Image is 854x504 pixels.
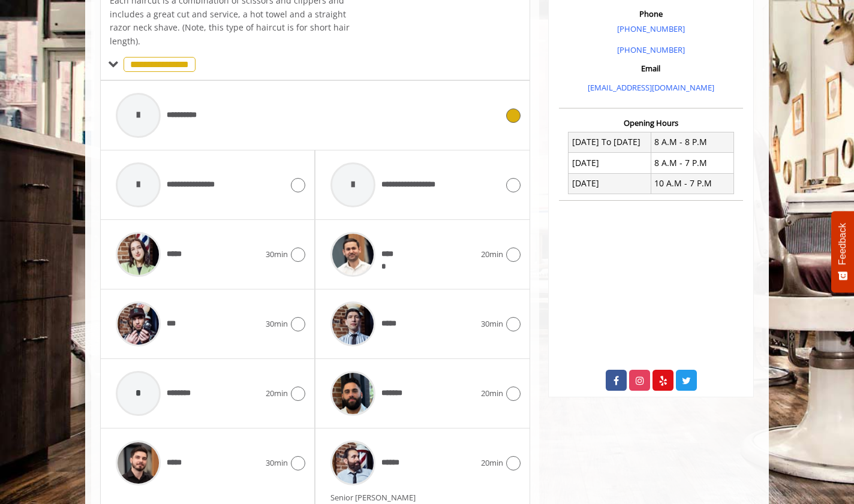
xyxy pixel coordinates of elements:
[569,153,651,173] td: [DATE]
[617,23,685,34] a: [PHONE_NUMBER]
[481,457,503,469] span: 20min
[481,318,503,330] span: 30min
[651,173,733,194] td: 10 A.M - 7 P.M
[651,153,733,173] td: 8 A.M - 7 P.M
[330,492,422,503] span: Senior [PERSON_NAME]
[569,173,651,194] td: [DATE]
[481,387,503,400] span: 20min
[266,248,288,261] span: 30min
[617,44,685,55] a: [PHONE_NUMBER]
[651,132,733,152] td: 8 A.M - 8 P.M
[559,119,743,127] h3: Opening Hours
[562,64,740,73] h3: Email
[562,10,740,18] h3: Phone
[569,132,651,152] td: [DATE] To [DATE]
[831,211,854,292] button: Feedback - Show survey
[481,248,503,261] span: 20min
[266,318,288,330] span: 30min
[588,82,714,93] a: [EMAIL_ADDRESS][DOMAIN_NAME]
[837,223,848,265] span: Feedback
[266,457,288,469] span: 30min
[266,387,288,400] span: 20min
